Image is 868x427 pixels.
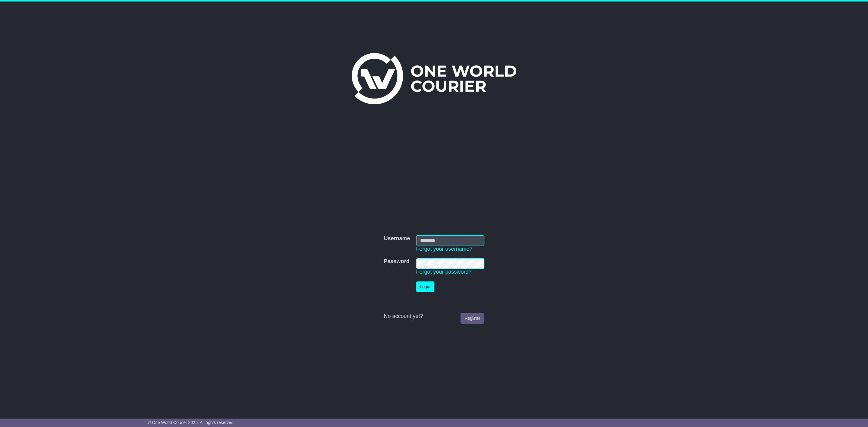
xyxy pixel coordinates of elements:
[384,313,484,320] div: No account yet?
[352,53,516,104] img: One World
[416,246,473,252] a: Forgot your username?
[384,258,409,265] label: Password
[416,269,472,275] a: Forgot your password?
[416,281,434,292] button: Login
[148,420,235,425] span: © One World Courier 2025. All rights reserved.
[384,235,410,242] label: Username
[461,313,484,324] a: Register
